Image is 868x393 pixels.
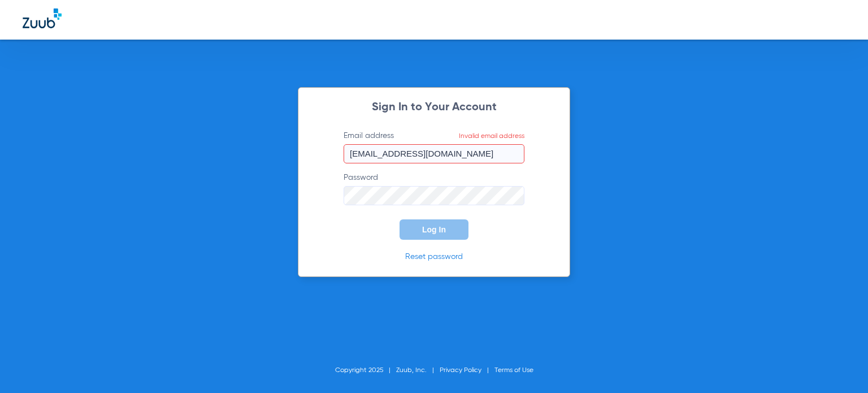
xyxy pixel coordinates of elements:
[344,130,524,163] label: Email address
[440,367,481,374] a: Privacy Policy
[405,253,463,261] a: Reset password
[396,365,440,376] li: Zuub, Inc.
[23,8,62,28] img: Zuub Logo
[344,172,524,205] label: Password
[327,102,541,113] h2: Sign In to Your Account
[400,219,468,240] button: Log In
[344,144,524,163] input: Email addressInvalid email address
[335,365,396,376] li: Copyright 2025
[494,367,533,374] a: Terms of Use
[344,186,524,205] input: Password
[422,225,446,234] span: Log In
[459,133,524,140] span: Invalid email address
